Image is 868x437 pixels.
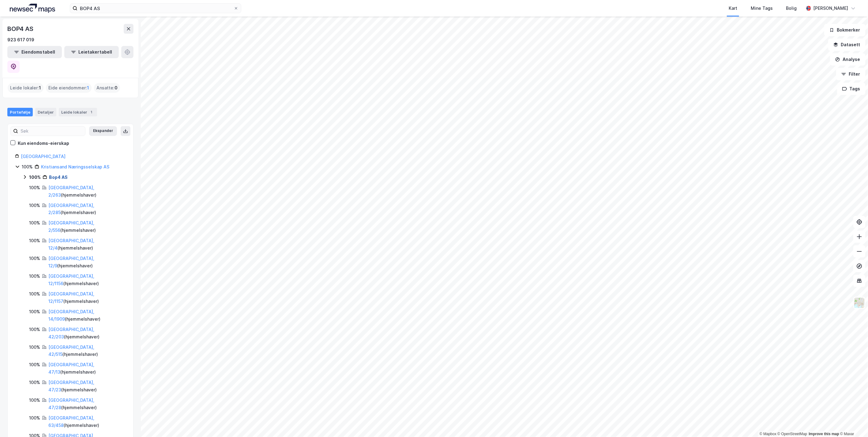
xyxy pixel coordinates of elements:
[22,163,33,171] div: 100%
[786,5,797,12] div: Bolig
[7,108,33,116] div: Portefølje
[35,108,56,116] div: Detaljer
[7,24,35,34] div: BOP4 AS
[29,397,40,404] div: 100%
[48,220,94,233] a: [GEOGRAPHIC_DATA], 2/556
[837,83,866,95] button: Tags
[8,83,43,93] div: Leide lokaler :
[18,126,85,136] input: Søk
[115,84,118,92] span: 0
[18,140,69,147] div: Kun eiendoms-eierskap
[48,237,126,252] div: ( hjemmelshaver )
[48,414,126,429] div: ( hjemmelshaver )
[88,109,95,115] div: 1
[48,397,126,411] div: ( hjemmelshaver )
[77,4,234,13] input: Søk på adresse, matrikkel, gårdeiere, leietakere eller personer
[29,174,41,181] div: 100%
[48,185,94,198] a: [GEOGRAPHIC_DATA], 2/263
[828,39,866,51] button: Datasett
[778,432,807,436] a: OpenStreetMap
[48,273,126,287] div: ( hjemmelshaver )
[89,126,117,136] button: Ekspander
[29,344,40,351] div: 100%
[29,255,40,262] div: 100%
[854,297,865,309] img: Z
[29,202,40,209] div: 100%
[29,379,40,386] div: 100%
[48,219,126,234] div: ( hjemmelshaver )
[48,291,94,304] a: [GEOGRAPHIC_DATA], 12/1157
[729,5,737,12] div: Kart
[94,83,120,93] div: Ansatte :
[48,397,94,410] a: [GEOGRAPHIC_DATA], 47/28
[751,5,773,12] div: Mine Tags
[29,273,40,280] div: 100%
[48,255,126,269] div: ( hjemmelshaver )
[48,379,126,394] div: ( hjemmelshaver )
[48,184,126,199] div: ( hjemmelshaver )
[48,308,126,323] div: ( hjemmelshaver )
[29,290,40,298] div: 100%
[21,154,66,159] a: [GEOGRAPHIC_DATA]
[48,238,94,251] a: [GEOGRAPHIC_DATA], 12/4
[48,309,94,322] a: [GEOGRAPHIC_DATA], 14/1909
[29,308,40,315] div: 100%
[64,46,119,58] button: Leietakertabell
[48,361,126,376] div: ( hjemmelshaver )
[760,432,776,436] a: Mapbox
[7,46,62,58] button: Eiendomstabell
[809,432,839,436] a: Improve this map
[48,380,94,392] a: [GEOGRAPHIC_DATA], 47/23
[836,68,866,80] button: Filter
[48,256,94,268] a: [GEOGRAPHIC_DATA], 12/9
[7,36,34,43] div: 923 617 019
[29,326,40,333] div: 100%
[29,414,40,422] div: 100%
[837,408,868,437] div: Kontrollprogram for chat
[48,345,94,357] a: [GEOGRAPHIC_DATA], 42/515
[48,290,126,305] div: ( hjemmelshaver )
[48,273,94,286] a: [GEOGRAPHIC_DATA], 12/1156
[41,164,109,169] a: Kristiansand Næringsselskap AS
[48,202,126,217] div: ( hjemmelshaver )
[29,184,40,191] div: 100%
[29,219,40,227] div: 100%
[29,361,40,368] div: 100%
[87,84,89,92] span: 1
[29,237,40,244] div: 100%
[49,175,68,180] a: Bop4 AS
[48,327,94,339] a: [GEOGRAPHIC_DATA], 42/203
[48,203,94,215] a: [GEOGRAPHIC_DATA], 2/285
[46,83,92,93] div: Eide eiendommer :
[837,408,868,437] iframe: Chat Widget
[830,53,866,66] button: Analyse
[10,4,55,13] img: logo.a4113a55bc3d86da70a041830d287a7e.svg
[48,344,126,358] div: ( hjemmelshaver )
[824,24,866,36] button: Bokmerker
[39,84,41,92] span: 1
[48,415,94,428] a: [GEOGRAPHIC_DATA], 63/458
[48,326,126,341] div: ( hjemmelshaver )
[59,108,97,116] div: Leide lokaler
[48,362,94,375] a: [GEOGRAPHIC_DATA], 47/13
[814,5,848,12] div: [PERSON_NAME]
